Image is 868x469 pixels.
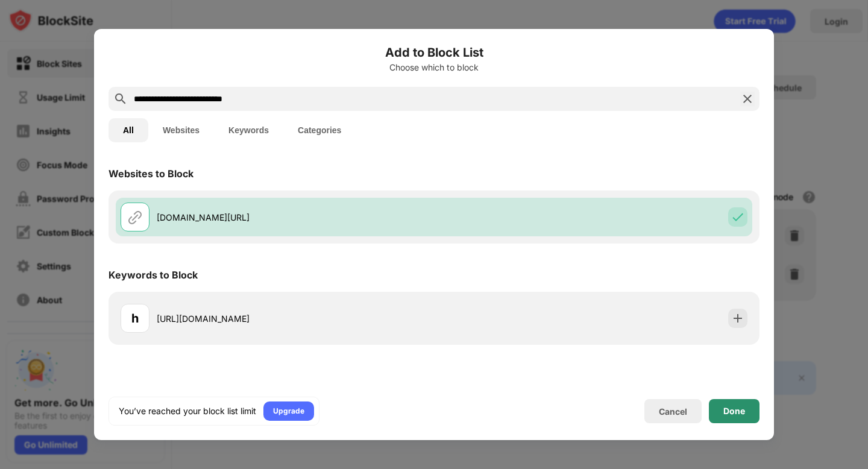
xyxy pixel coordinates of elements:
[723,406,745,416] div: Done
[659,406,687,417] div: Cancel
[108,118,148,142] button: All
[740,92,755,106] img: search-close
[148,118,214,142] button: Websites
[108,63,759,72] div: Choose which to block
[108,269,198,281] div: Keywords to Block
[108,168,193,180] div: Websites to Block
[128,210,142,224] img: url.svg
[119,405,256,417] div: You’ve reached your block list limit
[273,405,304,417] div: Upgrade
[108,43,759,61] h6: Add to Block List
[214,118,283,142] button: Keywords
[157,312,434,325] div: [URL][DOMAIN_NAME]
[131,309,139,327] div: h
[157,211,434,224] div: [DOMAIN_NAME][URL]
[283,118,356,142] button: Categories
[113,92,128,106] img: search.svg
